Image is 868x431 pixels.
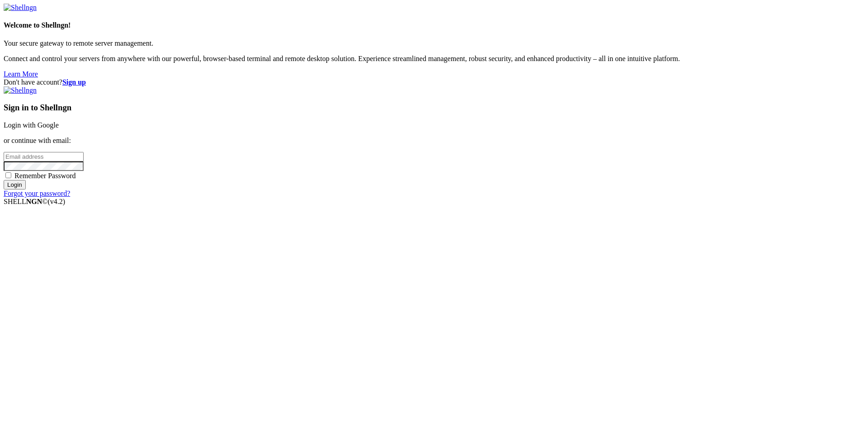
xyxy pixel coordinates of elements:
[4,180,26,189] input: Login
[4,137,864,145] p: or continue with email:
[4,103,864,113] h3: Sign in to Shellngn
[14,172,76,180] span: Remember Password
[48,198,66,205] span: 4.2.0
[4,70,38,78] a: Learn More
[4,86,37,95] img: Shellngn
[5,172,11,178] input: Remember Password
[4,4,37,12] img: Shellngn
[4,152,84,161] input: Email address
[4,121,59,129] a: Login with Google
[4,78,864,86] div: Don't have account?
[4,55,864,63] p: Connect and control your servers from anywhere with our powerful, browser-based terminal and remo...
[4,21,864,29] h4: Welcome to Shellngn!
[62,78,86,86] a: Sign up
[26,198,42,205] b: NGN
[4,189,70,197] a: Forgot your password?
[4,39,864,47] p: Your secure gateway to remote server management.
[4,198,65,205] span: SHELL ©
